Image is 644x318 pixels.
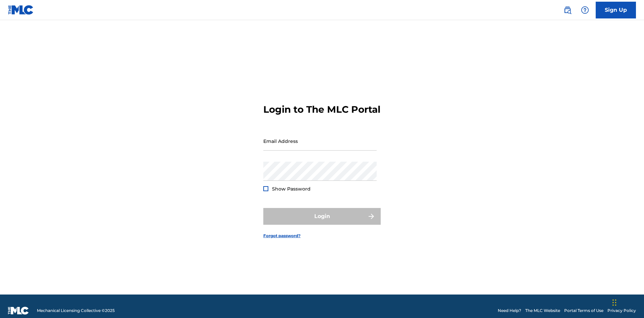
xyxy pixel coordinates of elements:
[8,5,34,15] img: MLC Logo
[37,308,115,314] span: Mechanical Licensing Collective © 2025
[563,6,572,14] img: search
[263,104,380,115] h3: Login to The MLC Portal
[610,286,644,318] iframe: Chat Widget
[596,2,636,18] a: Sign Up
[272,186,311,192] span: Show Password
[564,308,603,314] a: Portal Terms of Use
[561,3,574,17] a: Public Search
[498,308,521,314] a: Need Help?
[581,6,589,14] img: help
[578,3,592,17] div: Help
[607,308,636,314] a: Privacy Policy
[525,308,560,314] a: The MLC Website
[8,307,29,315] img: logo
[263,233,301,239] a: Forgot password?
[612,293,616,313] div: Drag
